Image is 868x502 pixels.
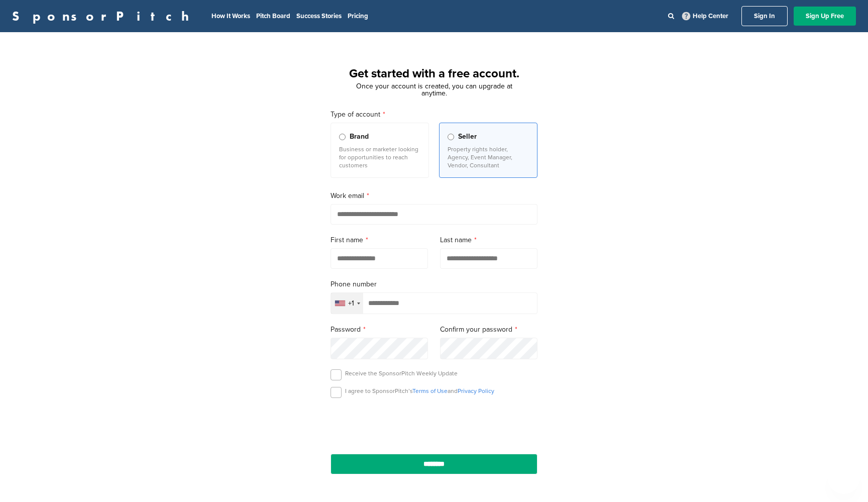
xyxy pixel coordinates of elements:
[458,131,477,142] span: Seller
[331,279,537,290] label: Phone number
[339,145,420,169] p: Business or marketer looking for opportunities to reach customers
[256,12,290,20] a: Pitch Board
[331,109,537,120] label: Type of account
[448,145,529,169] p: Property rights holder, Agency, Event Manager, Vendor, Consultant
[680,10,730,22] a: Help Center
[331,293,363,314] div: Selected country
[345,387,494,395] p: I agree to SponsorPitch’s and
[331,324,428,335] label: Password
[356,82,512,97] span: Once your account is created, you can upgrade at anytime.
[458,387,494,394] a: Privacy Policy
[296,12,342,20] a: Success Stories
[12,10,195,23] a: SponsorPitch
[331,190,537,202] label: Work email
[345,369,458,377] p: Receive the SponsorPitch Weekly Update
[318,65,550,83] h1: Get started with a free account.
[350,131,369,142] span: Brand
[448,134,454,140] input: Seller Property rights holder, Agency, Event Manager, Vendor, Consultant
[211,12,250,20] a: How It Works
[794,7,856,26] a: Sign Up Free
[348,12,368,20] a: Pricing
[377,410,491,439] iframe: reCAPTCHA
[331,235,428,246] label: First name
[828,462,860,494] iframe: Button to launch messaging window
[339,134,346,140] input: Brand Business or marketer looking for opportunities to reach customers
[440,235,537,246] label: Last name
[412,387,448,394] a: Terms of Use
[741,6,788,26] a: Sign In
[348,300,354,307] div: +1
[440,324,537,335] label: Confirm your password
